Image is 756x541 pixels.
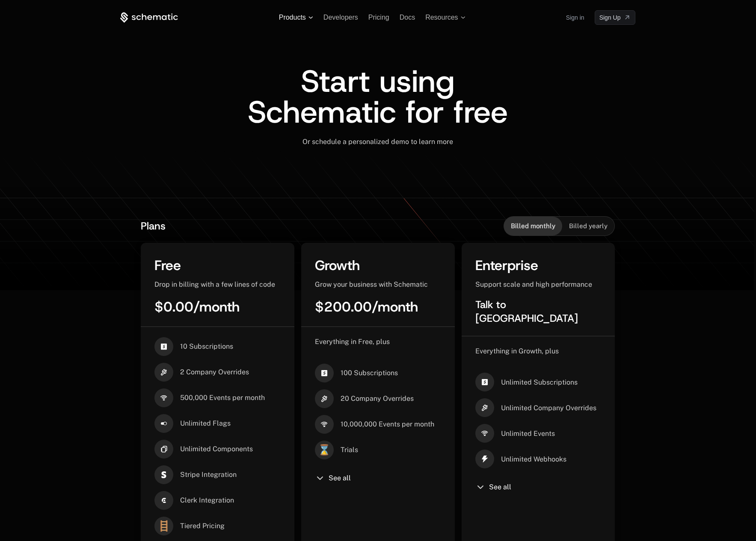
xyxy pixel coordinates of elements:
[154,256,181,274] span: Free
[315,441,334,459] span: ⌛
[489,484,511,491] span: See all
[425,14,458,21] span: Resources
[180,419,231,428] span: Unlimited Flags
[315,256,360,274] span: Growth
[248,61,508,132] span: Start using Schematic for free
[475,482,486,492] i: chevron-down
[501,378,578,387] span: Unlimited Subscriptions
[154,465,173,484] i: stripe
[475,347,559,355] span: Everything in Growth, plus
[501,429,555,438] span: Unlimited Events
[315,298,372,316] span: $200.00
[372,298,418,316] span: / month
[180,393,265,403] span: 500,000 Events per month
[180,368,249,377] span: 2 Company Overrides
[154,280,275,288] span: Drop in billing with a few lines of code
[154,517,173,535] span: 🪜
[341,445,358,455] span: Trials
[180,521,225,531] span: Tiered Pricing
[315,364,334,382] i: cashapp
[302,138,453,146] span: Or schedule a personalized demo to learn more
[180,444,253,454] span: Unlimited Components
[595,10,636,25] a: [object Object]
[154,298,193,316] span: $0.00
[341,394,414,403] span: 20 Company Overrides
[193,298,240,316] span: / month
[400,14,415,21] a: Docs
[154,337,173,356] i: cashapp
[141,219,166,233] span: Plans
[341,420,434,429] span: 10,000,000 Events per month
[501,455,566,464] span: Unlimited Webhooks
[475,280,592,288] span: Support scale and high performance
[329,475,351,482] span: See all
[315,338,390,346] span: Everything in Free, plus
[475,373,494,391] i: cashapp
[154,363,173,382] i: hammer
[180,496,234,505] span: Clerk Integration
[180,342,233,351] span: 10 Subscriptions
[501,403,596,413] span: Unlimited Company Overrides
[511,222,555,230] span: Billed monthly
[154,414,173,433] i: boolean-on
[341,368,398,378] span: 100 Subscriptions
[599,13,621,22] span: Sign Up
[475,256,538,274] span: Enterprise
[569,222,608,230] span: Billed yearly
[154,491,173,510] i: clerk
[315,473,325,483] i: chevron-down
[315,389,334,408] i: hammer
[475,398,494,417] i: hammer
[279,14,306,21] span: Products
[154,388,173,407] i: signal
[315,415,334,434] i: signal
[475,424,494,443] i: signal
[368,14,389,21] a: Pricing
[323,14,358,21] a: Developers
[475,298,578,325] span: Talk to [GEOGRAPHIC_DATA]
[180,470,237,479] span: Stripe Integration
[154,440,173,459] i: chips
[566,11,584,24] a: Sign in
[315,280,428,288] span: Grow your business with Schematic
[475,450,494,468] i: thunder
